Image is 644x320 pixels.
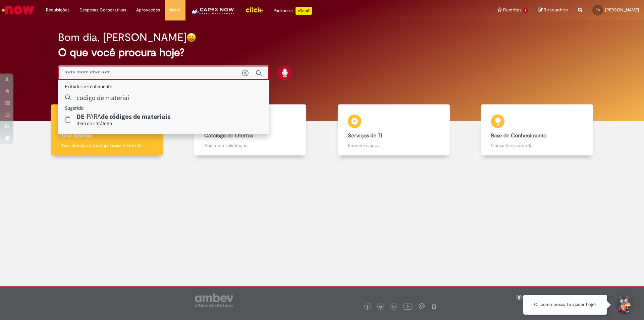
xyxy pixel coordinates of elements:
img: logo_footer_linkedin.png [392,305,396,309]
a: Base de Conhecimento Consulte e aprenda [466,104,609,156]
p: +GenAi [296,7,312,15]
b: Catálogo de Ofertas [204,132,253,139]
img: logo_footer_youtube.png [404,302,412,311]
img: click_logo_yellow_360x200.png [245,5,263,15]
p: Abra uma solicitação [204,142,296,149]
span: [PERSON_NAME] [605,7,639,13]
img: logo_footer_twitter.png [379,305,382,309]
h2: O que você procura hoje? [58,47,586,58]
span: Favoritos [503,7,522,13]
span: More [170,7,180,13]
b: Serviços de TI [348,132,382,139]
a: Rascunhos [538,7,568,13]
p: Consulte e aprenda [491,142,583,149]
img: ServiceNow [1,3,35,17]
b: Tirar dúvidas [61,132,92,139]
span: 1 [523,8,528,13]
span: Despesas Corporativas [79,7,126,13]
h2: Bom dia, [PERSON_NAME] [58,32,186,43]
p: Encontre ajuda [348,142,440,149]
b: Base de Conhecimento [491,132,546,139]
a: Serviços de TI Encontre ajuda [322,104,466,156]
img: logo_footer_facebook.png [366,305,369,309]
div: Padroniza [273,7,312,15]
a: Tirar dúvidas Tirar dúvidas com Lupi Assist e Gen Ai [35,104,179,156]
span: ES [596,8,600,12]
div: Oi, como posso te ajudar hoje? [523,295,607,315]
span: Aprovações [136,7,160,13]
img: happy-face.png [186,33,196,42]
span: Requisições [46,7,69,13]
button: Iniciar Conversa de Suporte [614,295,634,315]
img: logo_footer_workplace.png [419,303,425,309]
span: Rascunhos [544,7,568,13]
p: Tirar dúvidas com Lupi Assist e Gen Ai [61,142,153,149]
img: CapexLogo5.png [191,7,235,20]
img: logo_footer_ambev_rotulo_gray.png [195,293,233,307]
img: logo_footer_naosei.png [431,303,437,309]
